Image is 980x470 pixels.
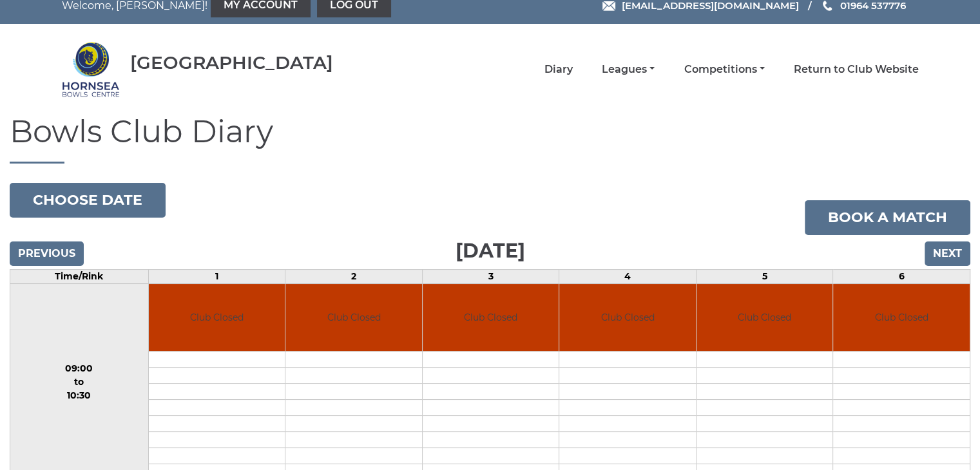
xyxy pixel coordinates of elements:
[130,53,333,73] div: [GEOGRAPHIC_DATA]
[696,269,833,283] td: 5
[10,241,84,266] input: Previous
[423,284,559,352] td: Club Closed
[697,284,833,352] td: Club Closed
[149,284,285,352] td: Club Closed
[10,269,149,283] td: Time/Rink
[559,269,697,283] td: 4
[148,269,285,283] td: 1
[285,284,422,352] td: Club Closed
[823,1,832,11] img: Phone us
[10,115,970,164] h1: Bowls Club Diary
[833,269,970,283] td: 6
[805,200,970,235] a: Book a match
[794,62,919,77] a: Return to Club Website
[422,269,559,283] td: 3
[62,41,120,99] img: Hornsea Bowls Centre
[10,183,166,218] button: Choose date
[833,284,970,352] td: Club Closed
[559,284,696,352] td: Club Closed
[602,1,615,11] img: Email
[285,269,423,283] td: 2
[925,241,970,266] input: Next
[684,62,764,77] a: Competitions
[602,62,655,77] a: Leagues
[544,62,573,77] a: Diary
